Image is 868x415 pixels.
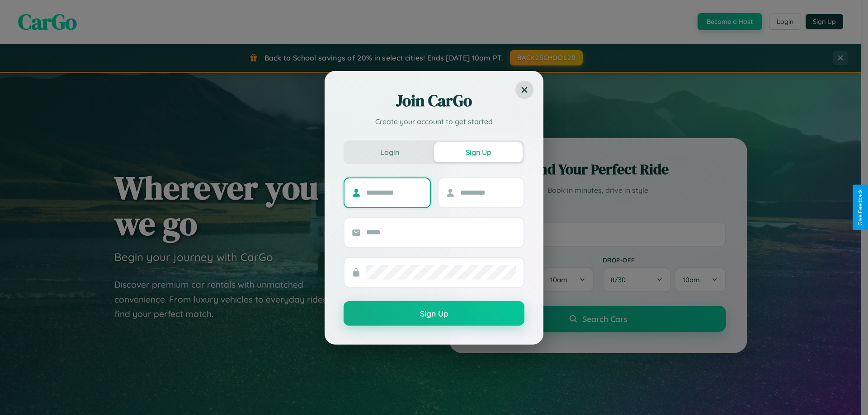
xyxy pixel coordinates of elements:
[344,116,524,127] p: Create your account to get started
[344,90,524,112] h2: Join CarGo
[434,142,523,162] button: Sign Up
[345,142,434,162] button: Login
[857,189,863,226] div: Give Feedback
[344,301,524,326] button: Sign Up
